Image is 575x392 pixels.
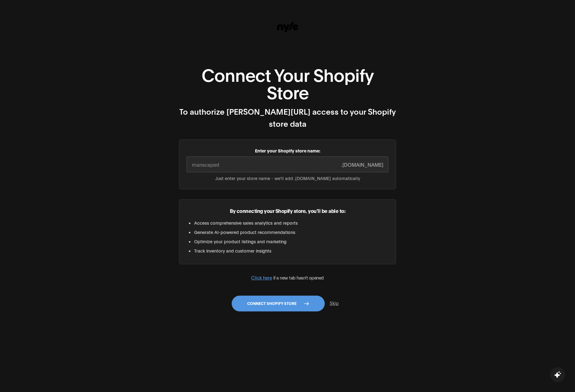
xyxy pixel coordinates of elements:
p: By connecting your Shopify store, you'll be able to: [187,207,388,214]
h1: Connect Your Shopify Store [179,65,396,100]
button: Skip [325,297,344,309]
h4: To authorize [PERSON_NAME][URL] access to your Shopify store data [179,105,396,130]
button: Connect Shopify Store [232,296,325,311]
input: manscaped [187,156,388,172]
li: Track inventory and customer insights [194,247,388,254]
li: Optimize your product listings and marketing [194,238,388,245]
label: Enter your Shopify store name: [187,147,388,154]
p: if a new tab hasn't opened [179,274,396,281]
li: Generate AI-powered product recommendations [194,229,388,236]
small: Just enter your store name - we'll add .[DOMAIN_NAME] automatically [187,175,388,182]
button: Click here [251,274,272,281]
li: Access comprehensive sales analytics and reports [194,219,388,226]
